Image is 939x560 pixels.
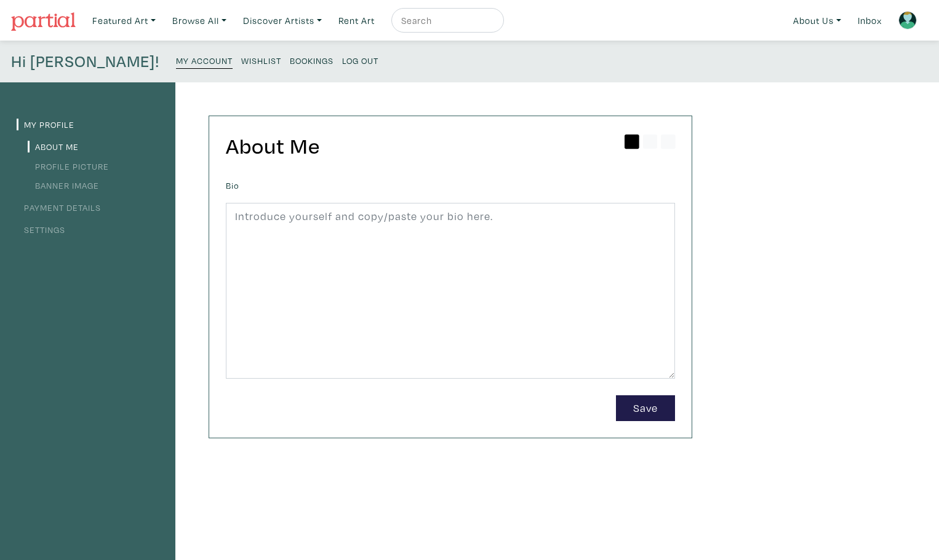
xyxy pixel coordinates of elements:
[17,202,101,213] a: Payment Details
[241,55,281,66] small: Wishlist
[17,119,74,130] a: My Profile
[898,11,917,30] img: avatar.png
[290,52,334,68] a: Bookings
[290,55,334,66] small: Bookings
[238,8,327,33] a: Discover Artists
[333,8,380,33] a: Rent Art
[17,224,65,235] a: Settings
[788,8,847,33] a: About Us
[226,179,239,192] label: Bio
[28,141,79,152] a: About Me
[28,179,99,191] a: Banner Image
[28,160,109,172] a: Profile Picture
[226,133,675,159] h2: About Me
[241,52,281,68] a: Wishlist
[176,55,233,66] small: My Account
[342,55,378,66] small: Log Out
[400,13,492,28] input: Search
[167,8,232,33] a: Browse All
[852,8,887,33] a: Inbox
[342,52,378,68] a: Log Out
[616,395,675,422] button: Save
[87,8,161,33] a: Featured Art
[176,52,233,69] a: My Account
[11,52,159,71] h4: Hi [PERSON_NAME]!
